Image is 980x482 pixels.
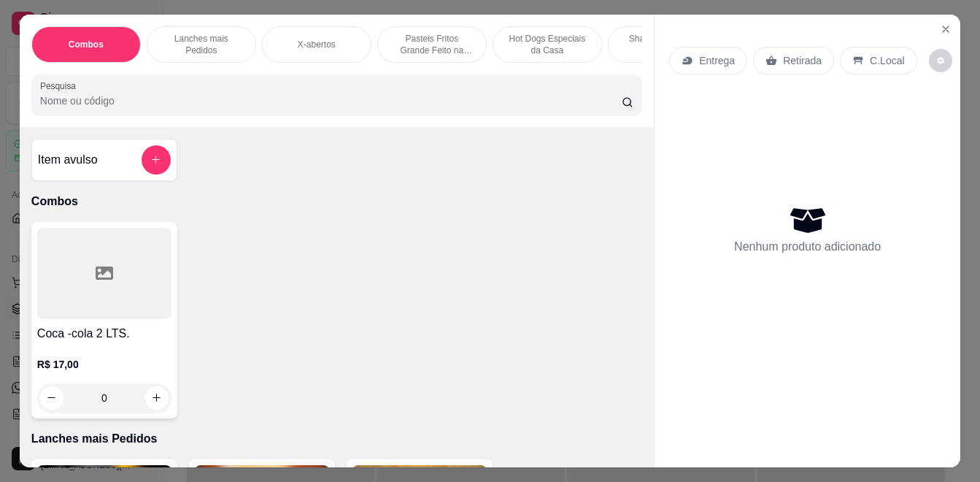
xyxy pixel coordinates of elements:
button: increase-product-quantity [145,386,169,410]
button: decrease-product-quantity [40,386,63,410]
p: C.Local [870,53,904,68]
p: Lanches mais Pedidos [159,33,244,56]
input: Pesquisa [40,93,622,108]
p: R$ 17,00 [37,357,171,372]
p: Shawarmas mais Pedidos [620,33,705,56]
p: Entrega [699,53,735,68]
label: Pesquisa [40,80,81,92]
button: add-separate-item [142,145,171,175]
h4: Item avulso [38,151,98,169]
button: Close [934,18,957,41]
p: Combos [31,193,642,210]
p: Lanches mais Pedidos [31,430,642,448]
p: X-abertos [298,39,336,50]
p: Nenhum produto adicionado [734,238,881,256]
button: decrease-product-quantity [929,49,952,72]
p: Hot Dogs Especiais da Casa [505,33,590,56]
p: Pasteis Fritos Grande Feito na Hora [390,33,474,56]
p: Retirada [783,53,822,68]
p: Combos [69,39,104,50]
h4: Coca -cola 2 LTS. [37,325,171,343]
